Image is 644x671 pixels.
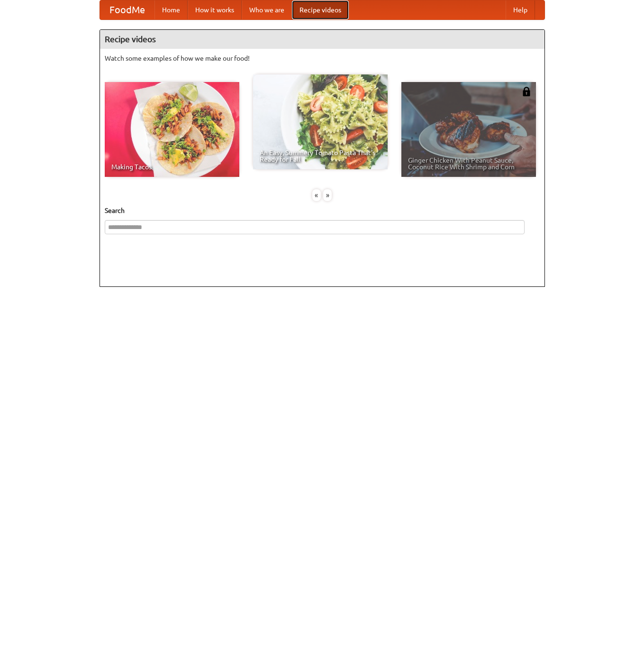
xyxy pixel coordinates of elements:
a: FoodMe [100,0,154,19]
span: An Easy, Summery Tomato Pasta That's Ready for Fall [260,149,381,163]
div: « [312,189,321,201]
a: Home [154,0,188,19]
a: Who we are [242,0,292,19]
a: Recipe videos [292,0,349,19]
a: How it works [188,0,242,19]
span: Making Tacos [111,164,233,170]
a: Help [506,0,535,19]
p: Watch some examples of how we make our food! [105,54,540,63]
a: An Easy, Summery Tomato Pasta That's Ready for Fall [253,74,388,169]
div: » [323,189,332,201]
img: 483408.png [522,87,531,96]
h4: Recipe videos [100,30,544,49]
h5: Search [105,206,540,215]
a: Making Tacos [105,82,239,177]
